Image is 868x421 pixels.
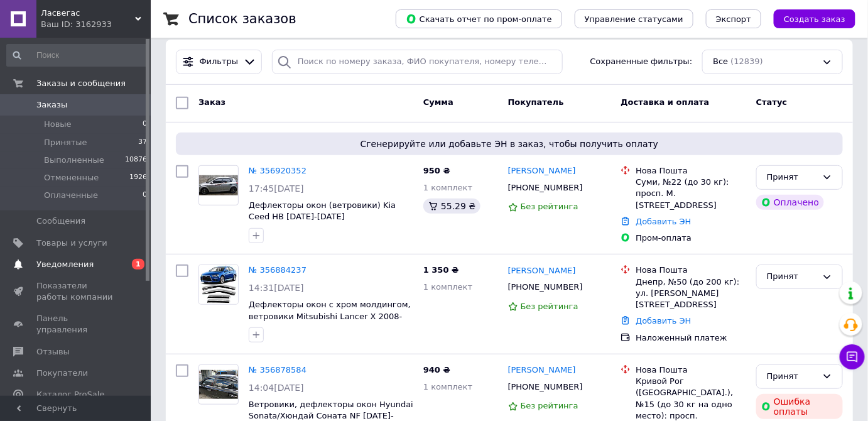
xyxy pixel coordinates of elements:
span: Покупатели [36,368,88,379]
span: Уведомления [36,259,94,270]
div: Днепр, №50 (до 200 кг): ул. [PERSON_NAME][STREET_ADDRESS] [636,276,746,311]
button: Скачать отчет по пром-оплате [396,9,562,28]
span: 1926 [129,172,147,183]
button: Управление статусами [575,9,693,28]
button: Чат с покупателем [840,344,865,369]
span: [PHONE_NUMBER] [508,183,583,192]
span: 14:04[DATE] [249,383,304,393]
span: Сумма [423,97,453,107]
span: Ласвегас [41,8,135,19]
span: Отмененные [44,172,99,183]
div: Наложенный платеж [636,332,746,344]
div: Нова Пошта [636,165,746,177]
span: Сообщения [36,216,85,227]
div: Суми, №22 (до 30 кг): просп. М. [STREET_ADDRESS] [636,177,746,211]
span: [PHONE_NUMBER] [508,282,583,292]
input: Поиск [6,44,148,67]
span: 950 ₴ [423,166,450,175]
span: Покупатель [508,97,564,107]
span: Без рейтинга [521,401,578,410]
a: [PERSON_NAME] [508,265,576,277]
span: Управление статусами [585,14,683,24]
span: Товары и услуги [36,238,107,249]
span: 0 [143,190,147,201]
a: Фото товару [198,265,239,305]
span: Статус [756,97,788,107]
a: № 356920352 [249,166,307,175]
span: Сгенерируйте или добавьте ЭН в заказ, чтобы получить оплату [181,138,838,150]
span: 0 [143,119,147,130]
span: 37 [138,137,147,148]
a: Добавить ЭН [636,316,691,325]
span: Все [713,56,728,68]
span: Панель управления [36,313,116,336]
img: Фото товару [199,265,238,304]
span: Фильтры [200,56,239,68]
img: Фото товару [199,175,238,195]
a: Дефлекторы окон (ветровики) Kia Ceed HB [DATE]-[DATE] (Autoclover/[GEOGRAPHIC_DATA]) [249,200,396,233]
span: [PHONE_NUMBER] [508,382,583,391]
span: 10876 [125,155,147,166]
div: Принят [767,270,817,283]
div: Принят [767,370,817,383]
span: 14:31[DATE] [249,283,304,293]
span: 940 ₴ [423,365,450,375]
span: 1 комплект [423,183,472,192]
span: Оплаченные [44,190,98,201]
a: Создать заказ [761,14,855,23]
img: Фото товару [199,370,238,400]
span: Показатели работы компании [36,280,116,303]
a: Добавить ЭН [636,217,691,226]
span: Заказы и сообщения [36,78,126,89]
span: Принятые [44,137,87,148]
span: Без рейтинга [521,202,578,211]
span: Выполненные [44,155,104,166]
h1: Список заказов [188,11,296,26]
a: Дефлекторы окон с хром молдингом, ветровики Mitsubishi Lancer X 2008- (нержавейка 3D) [249,300,411,332]
button: Экспорт [706,9,761,28]
div: Пром-оплата [636,232,746,244]
span: Каталог ProSale [36,389,104,400]
span: Доставка и оплата [621,97,709,107]
a: Фото товару [198,364,239,405]
span: 1 [132,259,144,270]
span: 1 комплект [423,282,472,292]
span: Заказ [198,97,225,107]
span: 17:45[DATE] [249,183,304,194]
div: Нова Пошта [636,364,746,376]
span: Без рейтинга [521,302,578,311]
span: (12839) [731,57,764,66]
span: 1 комплект [423,382,472,391]
div: Оплачено [756,195,824,210]
span: Заказы [36,99,67,111]
div: Принят [767,171,817,184]
span: Отзывы [36,346,70,358]
div: Ошибка оплаты [756,394,843,419]
span: 1 350 ₴ [423,265,458,275]
span: Скачать отчет по пром-оплате [406,13,552,25]
span: Новые [44,119,72,130]
a: Фото товару [198,165,239,205]
div: Ваш ID: 3162933 [41,19,151,30]
button: Создать заказ [774,9,855,28]
a: [PERSON_NAME] [508,364,576,376]
a: [PERSON_NAME] [508,165,576,177]
span: Создать заказ [784,14,845,24]
div: 55.29 ₴ [423,199,480,214]
span: Экспорт [716,14,751,24]
a: № 356878584 [249,365,307,375]
a: № 356884237 [249,265,307,275]
div: Нова Пошта [636,265,746,276]
span: Сохраненные фильтры: [590,56,693,68]
input: Поиск по номеру заказа, ФИО покупателя, номеру телефона, Email, номеру накладной [272,50,563,74]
